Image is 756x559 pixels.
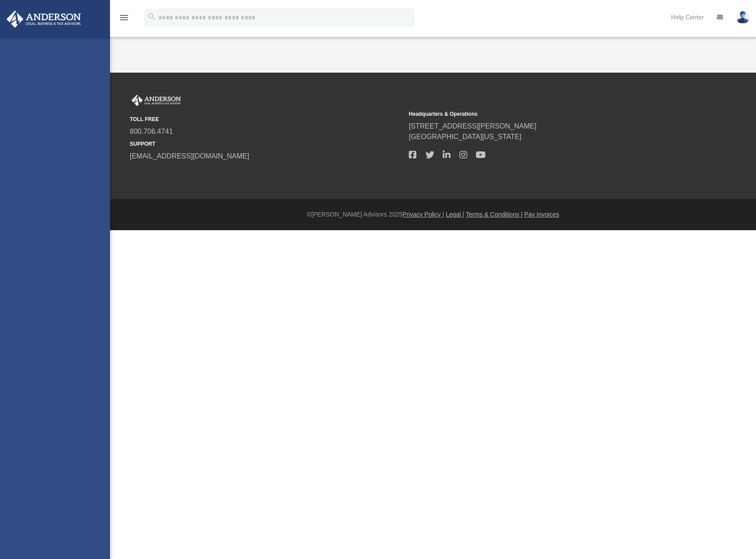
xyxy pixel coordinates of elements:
[119,12,129,23] i: menu
[130,128,173,135] a: 800.706.4741
[446,211,464,218] a: Legal |
[119,17,129,23] a: menu
[736,11,749,24] img: User Pic
[147,12,157,22] i: search
[130,140,403,148] small: SUPPORT
[110,210,756,219] div: ©[PERSON_NAME] Advisors 2025
[409,122,536,130] a: [STREET_ADDRESS][PERSON_NAME]
[130,152,249,160] a: [EMAIL_ADDRESS][DOMAIN_NAME]
[466,211,523,218] a: Terms & Conditions |
[403,211,444,218] a: Privacy Policy |
[130,95,183,106] img: Anderson Advisors Platinum Portal
[524,211,559,218] a: Pay Invoices
[409,133,521,140] a: [GEOGRAPHIC_DATA][US_STATE]
[409,110,682,118] small: Headquarters & Operations
[4,11,84,28] img: Anderson Advisors Platinum Portal
[130,115,403,123] small: TOLL FREE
